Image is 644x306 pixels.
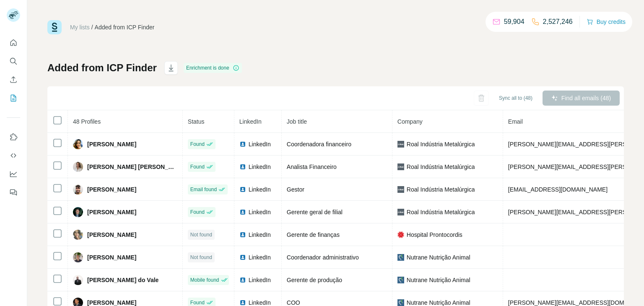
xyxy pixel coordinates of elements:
[397,254,404,261] img: company-logo
[87,140,136,148] span: [PERSON_NAME]
[239,299,246,306] img: LinkedIn logo
[407,231,462,239] span: Hospital Prontocordis
[287,299,300,306] span: COO
[95,23,155,31] div: Added from ICP Finder
[190,276,219,284] span: Mobile found
[47,20,62,34] img: Surfe Logo
[397,163,404,170] img: company-logo
[504,17,525,27] p: 59,904
[397,209,404,215] img: company-logo
[73,275,83,285] img: Avatar
[239,254,246,261] img: LinkedIn logo
[407,140,475,148] span: Roal Indústria Metalúrgica
[587,16,626,28] button: Buy credits
[287,254,359,261] span: Coordenador administrativo
[87,253,136,262] span: [PERSON_NAME]
[184,63,242,73] div: Enrichment is done
[73,230,83,240] img: Avatar
[190,140,205,148] span: Found
[239,231,246,238] img: LinkedIn logo
[239,118,262,125] span: LinkedIn
[287,231,340,238] span: Gerente de finanças
[239,277,246,283] img: LinkedIn logo
[407,276,470,284] span: Nutrane Nutrição Animal
[47,61,157,75] h1: Added from ICP Finder
[287,141,351,148] span: Coordenadora financeiro
[239,141,246,148] img: LinkedIn logo
[249,140,271,148] span: LinkedIn
[508,118,523,125] span: Email
[73,207,83,217] img: Avatar
[407,185,475,194] span: Roal Indústria Metalúrgica
[249,231,271,239] span: LinkedIn
[407,163,475,171] span: Roal Indústria Metalúrgica
[87,163,177,171] span: [PERSON_NAME] [PERSON_NAME]
[87,208,136,216] span: [PERSON_NAME]
[499,94,532,102] span: Sync all to (48)
[287,118,307,125] span: Job title
[397,277,404,283] img: company-logo
[7,72,20,87] button: Enrich CSV
[407,208,475,216] span: Roal Indústria Metalúrgica
[190,208,205,216] span: Found
[493,92,538,104] button: Sync all to (48)
[7,166,20,182] button: Dashboard
[249,276,271,284] span: LinkedIn
[543,17,573,27] p: 2,527,246
[397,186,404,193] img: company-logo
[190,254,212,261] span: Not found
[73,118,101,125] span: 48 Profiles
[397,299,404,306] img: company-logo
[287,209,343,215] span: Gerente geral de filial
[7,35,20,50] button: Quick start
[188,118,205,125] span: Status
[407,253,470,262] span: Nutrane Nutrição Animal
[397,118,423,125] span: Company
[397,141,404,148] img: company-logo
[190,186,217,193] span: Email found
[287,163,337,170] span: Analista Financeiro
[87,231,136,239] span: [PERSON_NAME]
[87,185,136,194] span: [PERSON_NAME]
[73,252,83,262] img: Avatar
[7,148,20,163] button: Use Surfe API
[190,163,205,171] span: Found
[249,163,271,171] span: LinkedIn
[287,186,304,193] span: Gestor
[239,163,246,170] img: LinkedIn logo
[73,184,83,194] img: Avatar
[87,276,158,284] span: [PERSON_NAME] do Vale
[190,231,212,239] span: Not found
[249,208,271,216] span: LinkedIn
[397,231,404,238] img: company-logo
[249,185,271,194] span: LinkedIn
[7,54,20,69] button: Search
[249,253,271,262] span: LinkedIn
[7,185,20,200] button: Feedback
[508,186,608,193] span: [EMAIL_ADDRESS][DOMAIN_NAME]
[239,209,246,215] img: LinkedIn logo
[239,186,246,193] img: LinkedIn logo
[70,24,90,31] a: My lists
[7,130,20,145] button: Use Surfe on LinkedIn
[73,139,83,149] img: Avatar
[91,23,93,31] li: /
[73,162,83,172] img: Avatar
[287,277,342,283] span: Gerente de produção
[7,91,20,106] button: My lists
